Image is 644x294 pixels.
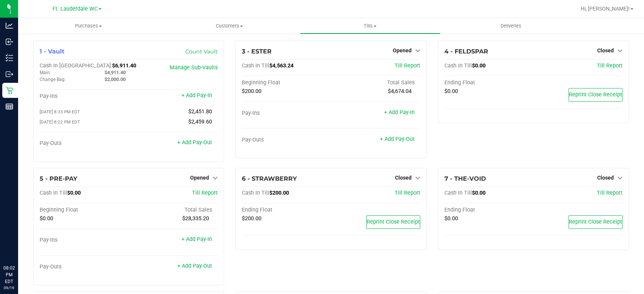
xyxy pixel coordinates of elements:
span: Change Bag: [40,77,66,82]
span: $2,459.60 [188,119,212,125]
span: Deliveries [490,23,532,29]
inline-svg: Outbound [6,70,13,78]
span: $2,000.00 [105,76,126,82]
div: Ending Float [444,79,533,86]
inline-svg: Inbound [6,38,13,46]
span: $200.00 [242,215,261,222]
span: Customers [159,23,299,29]
div: Pay-Ins [40,93,129,100]
span: $28,335.20 [182,215,209,222]
span: [DATE] 8:22 PM EDT [40,119,80,125]
a: + Add Pay-In [181,92,212,99]
span: Cash In Till [242,190,269,196]
a: Till Report [395,62,420,69]
span: Reprint Close Receipt [367,219,420,225]
span: Reprint Close Receipt [569,219,622,225]
iframe: Resource center [8,234,30,256]
span: Cash In Till [242,62,269,69]
span: Tills [300,23,440,29]
span: 4 - FELDSPAR [444,48,488,55]
span: $0.00 [444,215,458,222]
span: $4,563.24 [269,62,294,69]
a: Till Report [597,62,622,69]
a: Till Report [192,190,218,196]
div: Pay-Ins [40,237,129,244]
span: Opened [393,47,412,53]
inline-svg: Reports [6,103,13,110]
a: Till Report [395,190,420,196]
a: Customers [159,18,300,34]
div: Pay-Outs [40,140,129,147]
span: $0.00 [472,62,486,69]
span: $2,451.80 [188,108,212,115]
span: Closed [597,47,614,53]
span: Cash In Till [444,190,472,196]
span: Cash In Till [444,62,472,69]
div: Beginning Float [242,79,331,86]
div: Pay-Ins [242,110,331,117]
a: Tills [300,18,441,34]
span: 3 - ESTER [242,48,272,55]
a: + Add Pay-Out [380,136,415,142]
span: Main: [40,70,51,75]
div: Ending Float [242,207,331,213]
span: Closed [395,175,412,181]
a: Till Report [597,190,622,196]
inline-svg: Inventory [6,54,13,62]
div: Pay-Outs [40,264,129,270]
span: 6 - STRAWBERRY [242,175,297,182]
span: Ft. Lauderdale WC [52,6,98,12]
span: Reprint Close Receipt [569,91,622,98]
span: Opened [190,175,209,181]
a: Count Vault [185,48,218,55]
a: + Add Pay-Out [177,139,212,146]
span: $6,911.40 [112,62,136,69]
span: $0.00 [472,190,486,196]
span: $4,674.04 [388,88,412,94]
span: 1 - Vault [40,48,65,55]
span: 7 - THE-VOID [444,175,486,182]
div: Total Sales [129,207,218,213]
inline-svg: Retail [6,87,13,94]
a: + Add Pay-In [384,109,415,116]
span: Purchases [18,23,159,29]
a: Deliveries [441,18,581,34]
span: Cash In [GEOGRAPHIC_DATA]: [40,62,112,69]
span: $200.00 [242,88,261,94]
span: $0.00 [40,215,53,222]
a: Purchases [18,18,159,34]
span: $4,911.40 [105,70,126,75]
a: + Add Pay-In [181,236,212,242]
inline-svg: Analytics [6,22,13,29]
span: 5 - PRE-PAY [40,175,77,182]
span: Hi, [PERSON_NAME]! [581,6,630,12]
div: Ending Float [444,207,533,213]
a: Manage Sub-Vaults [170,64,218,71]
span: $0.00 [444,88,458,94]
span: $0.00 [67,190,81,196]
button: Reprint Close Receipt [569,88,622,102]
a: + Add Pay-Out [177,263,212,269]
span: Cash In Till [40,190,67,196]
button: Reprint Close Receipt [366,215,420,229]
p: 08:02 PM EDT [3,265,15,285]
div: Beginning Float [40,207,129,213]
div: Total Sales [331,79,420,86]
span: Closed [597,175,614,181]
span: [DATE] 8:33 PM EDT [40,109,80,114]
p: 09/19 [3,285,15,291]
span: $200.00 [269,190,289,196]
div: Pay-Outs [242,137,331,143]
button: Reprint Close Receipt [569,215,622,229]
